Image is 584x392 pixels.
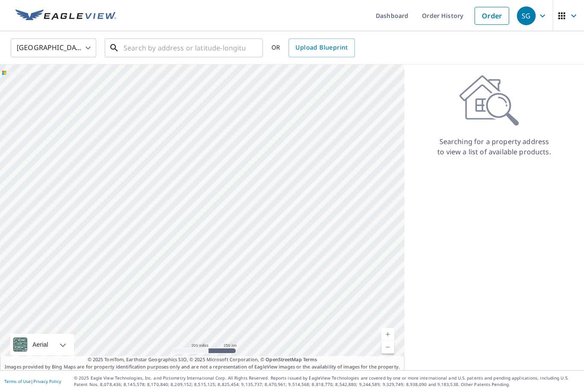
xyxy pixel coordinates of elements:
[15,9,116,22] img: EV Logo
[295,42,348,53] span: Upload Blueprint
[437,136,552,157] p: Searching for a property address to view a list of available products.
[289,38,354,57] a: Upload Blueprint
[10,334,74,355] div: Aerial
[74,375,580,388] p: © 2025 Eagle View Technologies, Inc. and Pictometry International Corp. All Rights Reserved. Repo...
[88,356,317,363] span: © 2025 TomTom, Earthstar Geographics SIO, © 2025 Microsoft Corporation, ©
[11,36,96,60] div: [GEOGRAPHIC_DATA]
[4,379,61,384] p: |
[303,356,317,363] a: Terms
[33,378,61,384] a: Privacy Policy
[381,328,394,341] a: Current Level 5, Zoom In
[124,36,245,60] input: Search by address or latitude-longitude
[381,341,394,354] a: Current Level 5, Zoom Out
[475,7,509,25] a: Order
[4,378,31,384] a: Terms of Use
[30,334,51,355] div: Aerial
[271,38,355,57] div: OR
[265,356,301,363] a: OpenStreetMap
[517,6,536,25] div: SG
